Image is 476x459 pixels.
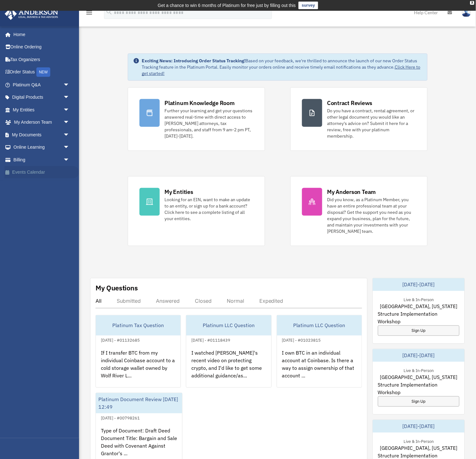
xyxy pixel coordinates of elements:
[4,66,79,79] a: Order StatusNEW
[165,108,253,139] div: Further your learning and get your questions answered real-time with direct access to [PERSON_NAM...
[165,99,235,107] div: Platinum Knowledge Room
[380,303,457,310] span: [GEOGRAPHIC_DATA], [US_STATE]
[4,41,79,53] a: Online Ordering
[63,128,76,141] span: arrow_drop_down
[158,2,296,9] div: Get a chance to win 6 months of Platinum for free just by filling out this
[85,11,93,16] a: menu
[63,153,76,166] span: arrow_drop_down
[327,188,376,196] div: My Anderson Team
[165,188,193,196] div: My Entities
[399,367,439,374] div: Live & In-Person
[277,315,362,336] div: Platinum LLC Question
[299,2,318,9] a: survey
[63,116,76,129] span: arrow_drop_down
[186,337,235,343] div: [DATE] - #01118439
[195,298,212,304] div: Closed
[4,166,79,179] a: Events Calendar
[63,141,76,154] span: arrow_drop_down
[462,8,471,17] img: User Pic
[399,438,439,444] div: Live & In-Person
[378,310,460,326] span: Structure Implementation Workshop
[380,374,457,381] span: [GEOGRAPHIC_DATA], [US_STATE]
[290,87,428,151] a: Contract Reviews Do you have a contract, rental agreement, or other legal document you would like...
[290,176,428,246] a: My Anderson Team Did you know, as a Platinum Member, you have an entire professional team at your...
[399,296,439,303] div: Live & In-Person
[378,396,460,407] a: Sign Up
[128,176,265,246] a: My Entities Looking for an EIN, want to make an update to an entity, or sign up for a bank accoun...
[373,420,465,433] div: [DATE]-[DATE]
[96,337,145,343] div: [DATE] - #01132685
[4,91,79,104] a: Digital Productsarrow_drop_down
[142,58,246,64] strong: Exciting News: Introducing Order Status Tracking!
[36,67,50,77] div: NEW
[156,298,180,304] div: Answered
[470,1,474,5] div: close
[327,99,373,107] div: Contract Reviews
[96,283,138,293] div: My Questions
[378,326,460,336] a: Sign Up
[380,444,457,452] span: [GEOGRAPHIC_DATA], [US_STATE]
[259,298,283,304] div: Expedited
[227,298,244,304] div: Normal
[85,9,93,16] i: menu
[327,196,416,234] div: Did you know, as a Platinum Member, you have an entire professional team at your disposal? Get th...
[63,103,76,116] span: arrow_drop_down
[4,128,79,141] a: My Documentsarrow_drop_down
[4,28,76,41] a: Home
[117,298,141,304] div: Submitted
[142,58,422,77] div: Based on your feedback, we're thrilled to announce the launch of our new Order Status Tracking fe...
[277,315,362,388] a: Platinum LLC Question[DATE] - #01023815I own BTC in an individual account at Coinbase. Is there a...
[96,298,102,304] div: All
[96,315,181,336] div: Platinum Tax Question
[4,78,79,91] a: Platinum Q&Aarrow_drop_down
[327,108,416,139] div: Do you have a contract, rental agreement, or other legal document you would like an attorney's ad...
[4,103,79,116] a: My Entitiesarrow_drop_down
[142,64,421,76] a: Click Here to get started!
[106,9,113,16] i: search
[96,315,181,388] a: Platinum Tax Question[DATE] - #01132685If I transfer BTC from my individual Coinbase account to a...
[378,381,460,396] span: Structure Implementation Workshop
[186,315,271,388] a: Platinum LLC Question[DATE] - #01118439I watched [PERSON_NAME]'s recent video on protecting crypt...
[4,141,79,154] a: Online Learningarrow_drop_down
[96,393,182,413] div: Platinum Document Review [DATE] 12:49
[128,87,265,151] a: Platinum Knowledge Room Further your learning and get your questions answered real-time with dire...
[277,344,362,394] div: I own BTC in an individual account at Coinbase. Is there a way to assign ownership of that accoun...
[186,315,271,336] div: Platinum LLC Question
[63,78,76,91] span: arrow_drop_down
[277,337,326,343] div: [DATE] - #01023815
[96,414,145,421] div: [DATE] - #00798261
[373,349,465,362] div: [DATE]-[DATE]
[4,116,79,129] a: My Anderson Teamarrow_drop_down
[4,153,79,166] a: Billingarrow_drop_down
[96,344,181,394] div: If I transfer BTC from my individual Coinbase account to a cold storage wallet owned by Wolf Rive...
[4,53,79,66] a: Tax Organizers
[373,278,465,291] div: [DATE]-[DATE]
[186,344,271,394] div: I watched [PERSON_NAME]'s recent video on protecting crypto, and I'd like to get some additional ...
[3,8,60,20] img: Anderson Advisors Platinum Portal
[63,91,76,104] span: arrow_drop_down
[165,196,253,222] div: Looking for an EIN, want to make an update to an entity, or sign up for a bank account? Click her...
